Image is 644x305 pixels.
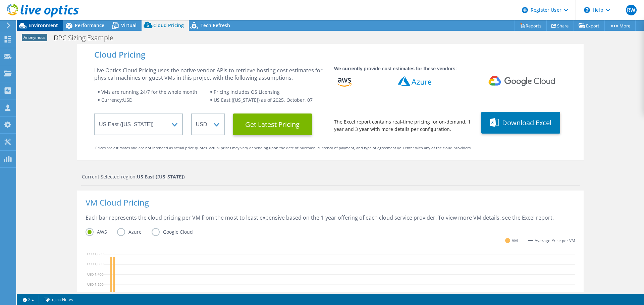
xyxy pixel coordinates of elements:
[481,112,560,134] button: Download Excel
[95,144,566,152] div: Prices are estimates and are not intended as actual price quotes. Actual prices may vary dependin...
[87,272,104,276] text: USD 1,400
[153,22,184,28] span: Cloud Pricing
[86,199,575,214] div: VM Cloud Pricing
[75,22,104,28] span: Performance
[101,89,197,95] span: VMs are running 24/7 for the whole month
[101,97,132,103] span: Currency: USD
[29,22,58,28] span: Environment
[512,237,518,244] span: VM
[87,251,104,256] text: USD 1,800
[18,295,39,304] a: 2
[334,66,457,71] strong: We currently provide cost estimates for these vendors:
[94,51,567,58] div: Cloud Pricing
[214,97,313,103] span: US East ([US_STATE]) as of 2025, October, 07
[82,173,580,180] div: Current Selected region:
[604,20,636,31] a: More
[535,237,575,244] span: Average Price per VM
[201,22,230,28] span: Tech Refresh
[121,22,137,28] span: Virtual
[94,67,326,81] div: Live Optics Cloud Pricing uses the native vendor APIs to retrieve hosting cost estimates for phys...
[152,228,203,236] label: Google Cloud
[515,20,547,31] a: Reports
[86,214,575,228] div: Each bar represents the cloud pricing per VM from the most to least expensive based on the 1-year...
[22,34,47,41] span: Anonymous
[626,5,637,15] span: RW
[233,113,312,135] button: Get Latest Pricing
[86,228,117,236] label: AWS
[584,7,590,13] svg: \n
[574,20,605,31] a: Export
[137,173,185,180] strong: US East ([US_STATE])
[117,228,152,236] label: Azure
[39,295,78,304] a: Project Notes
[334,118,473,133] div: The Excel report contains real-time pricing for on-demand, 1 year and 3 year with more details pe...
[546,20,574,31] a: Share
[214,89,280,95] span: Pricing includes OS Licensing
[51,34,124,42] h1: DPC Sizing Example
[87,261,104,266] text: USD 1,600
[87,282,104,287] text: USD 1,200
